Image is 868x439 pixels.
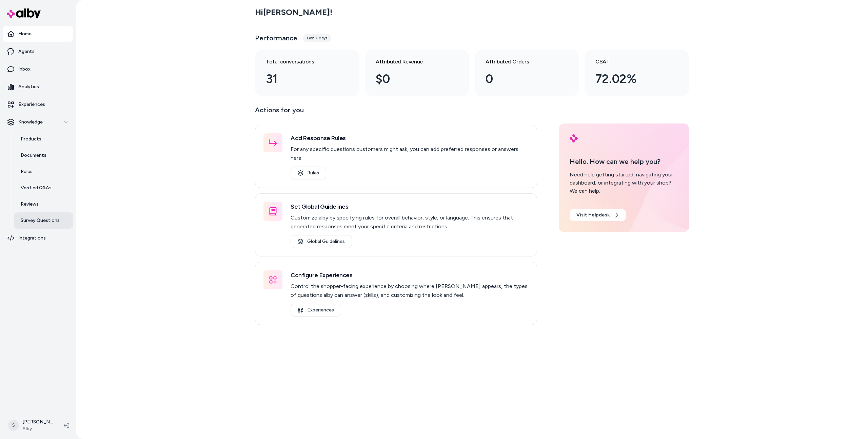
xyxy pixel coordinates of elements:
a: Reviews [14,196,73,212]
h3: Attributed Revenue [376,58,448,66]
a: Agents [3,43,73,60]
button: S[PERSON_NAME]Alby [4,415,58,436]
h2: Hi [PERSON_NAME] ! [255,7,332,17]
div: Need help getting started, navigating your dashboard, or integrating with your shop? We can help. [570,171,678,195]
a: Total conversations 31 [255,50,359,96]
a: Rules [291,167,326,179]
p: For any specific questions customers might ask, you can add preferred responses or answers here. [291,145,529,163]
a: Attributed Revenue $0 [365,50,469,96]
a: Inbox [3,61,73,77]
h3: CSAT [595,58,667,66]
h3: Attributed Orders [486,58,557,66]
div: 72.02% [595,70,667,88]
a: Analytics [3,79,73,95]
p: Inbox [18,66,31,73]
span: Alby [22,425,53,432]
div: 31 [266,70,338,88]
p: Customize alby by specifying rules for overall behavior, style, or language. This ensures that ge... [291,213,529,231]
div: 0 [486,70,557,88]
span: S [8,420,19,431]
a: Products [14,131,73,147]
h3: Total conversations [266,58,338,66]
p: Rules [21,168,33,175]
p: Survey Questions [21,217,60,224]
h3: Configure Experiences [291,270,529,280]
p: Control the shopper-facing experience by choosing where [PERSON_NAME] appears, the types of quest... [291,282,529,300]
div: $0 [376,70,448,88]
img: alby Logo [7,8,41,18]
a: CSAT 72.02% [585,50,689,96]
a: Rules [14,164,73,180]
p: Integrations [18,235,46,242]
a: Documents [14,147,73,164]
p: Agents [18,48,35,55]
button: Knowledge [3,114,73,130]
a: Verified Q&As [14,180,73,196]
p: Home [18,31,32,37]
a: Integrations [3,230,73,246]
p: [PERSON_NAME] [22,419,53,425]
a: Attributed Orders 0 [475,50,579,96]
p: Documents [21,152,46,159]
p: Knowledge [18,119,43,126]
a: Visit Helpdesk [570,209,626,221]
img: alby Logo [570,134,578,142]
p: Analytics [18,83,39,90]
p: Hello. How can we help you? [570,156,678,167]
p: Experiences [18,101,45,108]
h3: Add Response Rules [291,133,529,143]
a: Experiences [3,96,73,113]
p: Products [21,136,41,142]
a: Home [3,26,73,42]
div: Last 7 days [303,34,331,42]
h3: Set Global Guidelines [291,202,529,211]
p: Actions for you [255,104,537,121]
a: Global Guidelines [291,235,352,248]
h3: Performance [255,33,297,43]
p: Verified Q&As [21,185,52,191]
p: Reviews [21,201,39,208]
a: Survey Questions [14,212,73,229]
a: Experiences [291,304,341,317]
